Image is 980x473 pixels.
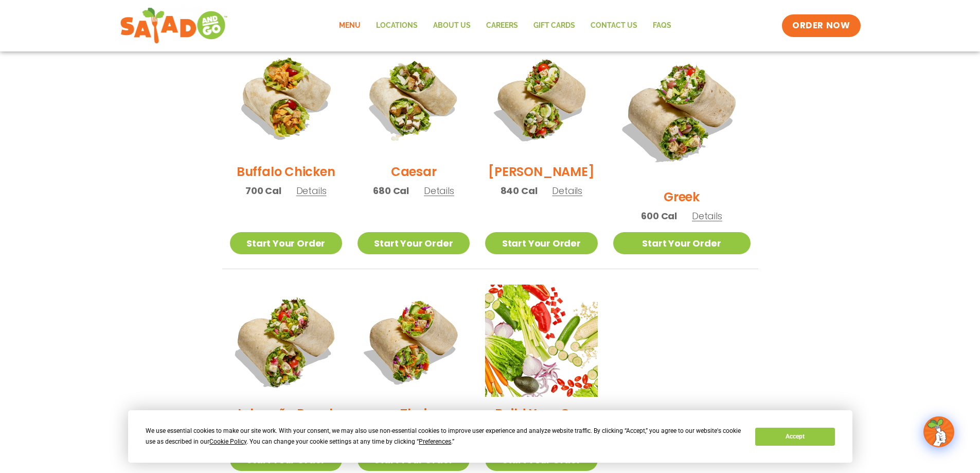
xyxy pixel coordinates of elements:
span: Details [424,184,454,197]
img: Product photo for Caesar Wrap [358,43,470,155]
a: Start Your Order [485,232,597,254]
div: We use essential cookies to make our site work. With your consent, we may also use non-essential ... [146,426,743,447]
a: Menu [331,14,368,38]
a: Contact Us [583,14,645,38]
span: 680 Cal [373,184,409,198]
h2: Greek [664,188,700,206]
span: Details [552,184,582,197]
span: Details [692,209,722,222]
button: Accept [755,428,834,446]
a: About Us [425,14,478,38]
img: Product photo for Cobb Wrap [485,43,597,155]
a: Locations [368,14,425,38]
h2: Build Your Own [495,405,589,423]
a: ORDER NOW [782,14,860,37]
img: Product photo for Greek Wrap [613,43,751,180]
img: new-SAG-logo-768×292 [120,5,228,46]
span: Details [296,184,327,197]
a: Start Your Order [358,232,470,254]
div: Cookie Consent Prompt [128,410,852,463]
img: Product photo for Buffalo Chicken Wrap [230,43,342,155]
span: Cookie Policy [209,438,246,445]
h2: Buffalo Chicken [237,163,335,181]
nav: Menu [331,14,679,38]
img: wpChatIcon [924,417,953,446]
h2: [PERSON_NAME] [488,163,594,181]
h2: Jalapeño Ranch [235,405,337,423]
img: Product photo for Thai Wrap [358,285,470,397]
img: Product photo for Build Your Own [485,285,597,397]
span: Preferences [419,438,451,445]
a: FAQs [645,14,679,38]
a: GIFT CARDS [526,14,583,38]
h2: Thai [400,405,427,423]
span: ORDER NOW [792,20,850,32]
span: 600 Cal [641,209,677,223]
a: Careers [478,14,526,38]
span: 840 Cal [501,184,538,198]
a: Start Your Order [613,232,751,254]
a: Start Your Order [230,232,342,254]
span: 700 Cal [245,184,281,198]
h2: Caesar [391,163,437,181]
img: Product photo for Jalapeño Ranch Wrap [220,275,351,407]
